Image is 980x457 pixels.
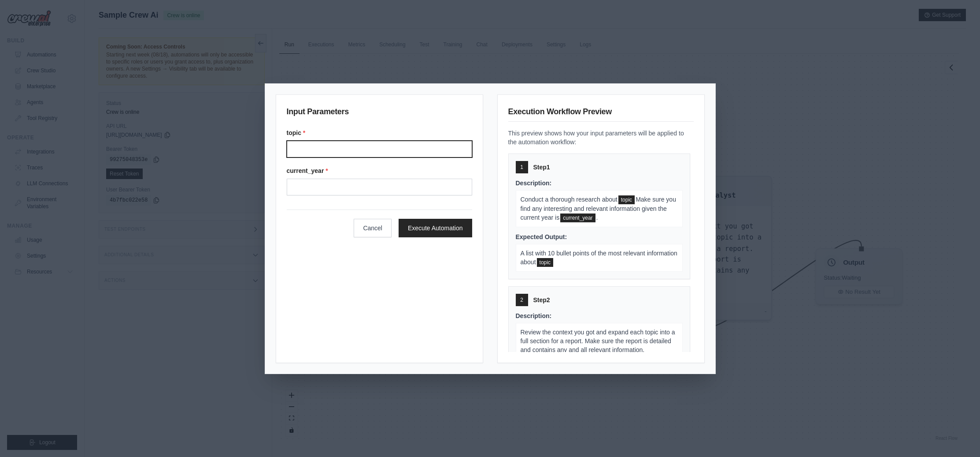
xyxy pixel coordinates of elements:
span: Expected Output: [516,233,567,240]
span: 2 [520,296,523,303]
button: Cancel [354,219,392,237]
span: A list with 10 bullet points of the most relevant information about [521,250,677,266]
button: Execute Automation [399,219,472,237]
span: Description: [516,180,552,187]
h3: Execution Workflow Preview [508,105,694,122]
span: Step 2 [533,296,550,304]
span: Review the context you got and expand each topic into a full section for a report. Make sure the ... [521,329,675,353]
span: Conduct a thorough research about [521,196,618,203]
span: topic [618,195,635,204]
span: current_year [560,214,595,222]
span: Step 1 [533,163,550,172]
p: This preview shows how your input parameters will be applied to the automation workflow: [508,129,694,146]
label: current_year [287,166,472,175]
label: topic [287,128,472,137]
h3: Input Parameters [287,105,472,121]
span: . [596,214,598,221]
span: topic [537,258,553,267]
span: 1 [520,164,523,171]
span: Make sure you find any interesting and relevant information given the current year is [521,196,676,221]
span: Description: [516,312,552,319]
